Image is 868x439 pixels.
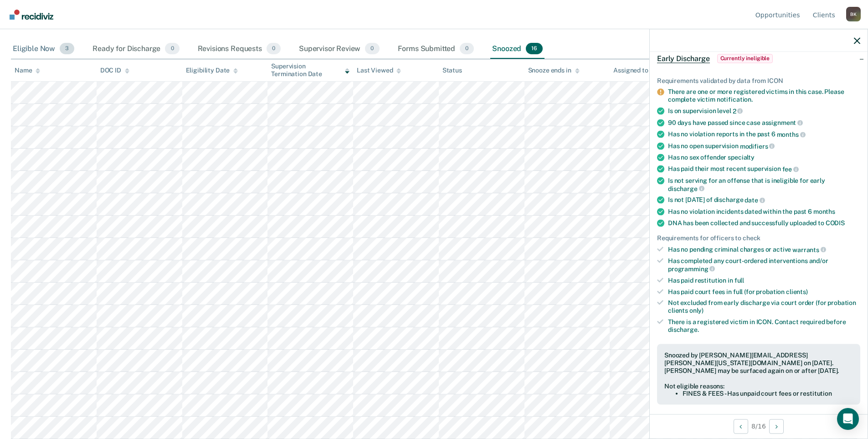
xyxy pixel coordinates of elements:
[668,154,860,161] div: Has no sex offender
[15,67,40,74] div: Name
[357,67,401,74] div: Last Viewed
[186,67,238,74] div: Eligibility Date
[526,43,543,55] span: 16
[689,307,704,314] span: only)
[668,185,704,192] span: discharge
[777,130,806,138] span: months
[668,196,860,204] div: Is not [DATE] of discharge
[728,154,755,161] span: specialty
[734,276,744,284] span: full
[668,257,860,273] div: Has completed any court-ordered interventions and/or
[668,318,860,333] div: There is a registered victim in ICON. Contact required before
[267,43,281,55] span: 0
[826,219,845,226] span: CODIS
[786,288,808,295] span: clients)
[813,207,835,215] span: months
[734,419,748,434] button: Previous Opportunity
[460,43,474,55] span: 0
[100,67,129,74] div: DOC ID
[668,299,860,315] div: Not excluded from early discharge via court order (for probation clients
[740,142,775,150] span: modifiers
[668,142,860,150] div: Has no open supervision
[792,246,826,253] span: warrants
[365,43,379,55] span: 0
[668,130,860,139] div: Has no violation reports in the past 6
[668,107,860,115] div: Is on supervision level
[762,119,803,126] span: assignment
[396,39,476,59] div: Forms Submitted
[442,67,462,74] div: Status
[668,176,860,192] div: Is not serving for an offense that is ineligible for early
[657,234,860,242] div: Requirements for officers to check
[11,39,76,59] div: Eligible Now
[668,88,860,103] div: There are one or more registered victims in this case. Please complete victim notification.
[196,39,282,59] div: Revisions Requests
[657,77,860,84] div: Requirements validated by data from ICON
[668,288,860,295] div: Has paid court fees in full (for probation
[769,419,784,434] button: Next Opportunity
[650,44,868,73] div: Early DischargeCurrently ineligible
[846,7,861,21] button: Profile dropdown button
[668,265,715,272] span: programming
[683,390,853,398] li: FINES & FEES - Has unpaid court fees or restitution
[650,414,868,438] div: 8 / 16
[717,54,773,63] span: Currently ineligible
[745,196,765,204] span: date
[613,67,656,74] div: Assigned to
[668,207,860,215] div: Has no violation incidents dated within the past 6
[664,351,853,374] div: Snoozed by [PERSON_NAME][EMAIL_ADDRESS][PERSON_NAME][US_STATE][DOMAIN_NAME] on [DATE]. [PERSON_NA...
[837,408,859,430] div: Open Intercom Messenger
[782,165,799,173] span: fee
[490,39,544,59] div: Snoozed
[668,219,860,227] div: DNA has been collected and successfully uploaded to
[733,107,743,114] span: 2
[60,43,74,55] span: 3
[668,165,860,173] div: Has paid their most recent supervision
[664,382,853,390] div: Not eligible reasons:
[668,276,860,284] div: Has paid restitution in
[668,119,860,127] div: 90 days have passed since case
[165,43,179,55] span: 0
[657,54,710,63] span: Early Discharge
[528,67,580,74] div: Snooze ends in
[271,62,349,78] div: Supervision Termination Date
[668,245,860,253] div: Has no pending criminal charges or active
[846,7,861,21] div: B K
[10,10,53,20] img: Recidiviz
[668,325,699,333] span: discharge.
[91,39,181,59] div: Ready for Discharge
[297,39,381,59] div: Supervisor Review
